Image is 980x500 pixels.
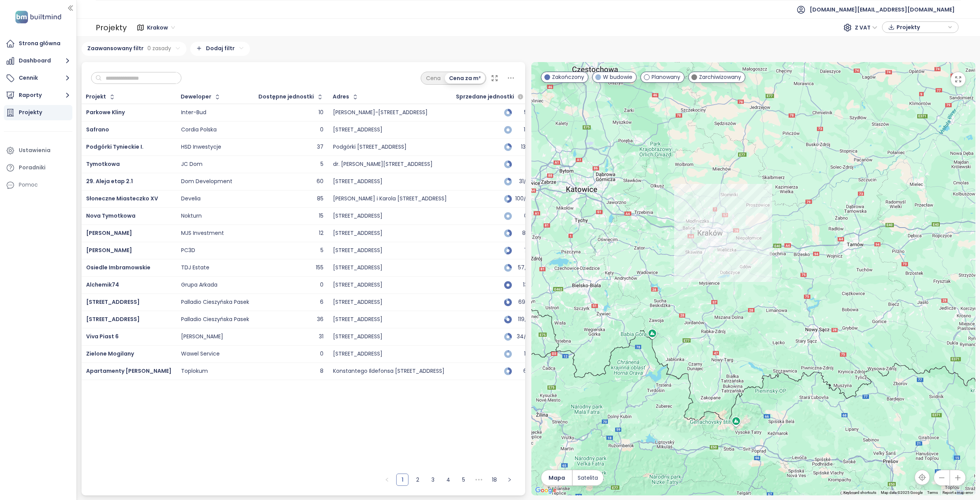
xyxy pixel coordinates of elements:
div: Grupa Arkada [181,282,217,289]
button: Raporty [4,88,72,103]
div: Palladio Cieszyńska Pasek [181,316,249,323]
div: Pomoc [19,180,38,190]
span: Tymotkowa [86,160,120,168]
button: Dashboard [4,53,72,69]
button: Cennik [4,70,72,86]
a: 1 [397,474,408,485]
div: Zaawansowany filtr [82,42,186,56]
li: Następne 5 stron [473,474,485,486]
div: 3/8 [516,162,535,167]
div: 5/16 [516,110,535,115]
a: Report a map error [942,490,973,495]
img: logo [13,9,64,25]
div: 69/79 [516,300,535,305]
div: 155 [316,264,323,271]
div: Sprzedane jednostki [456,92,525,102]
a: Alchemik74 [86,281,119,289]
span: Map data ©2025 Google [881,490,923,495]
span: Zielone Mogilany [86,350,134,357]
div: 100/186 [516,196,535,201]
div: 13/13 [516,282,535,287]
div: 5 [320,247,323,254]
div: button [886,21,954,33]
div: Projekty [96,20,127,35]
a: Ustawienia [4,143,72,158]
span: [PERSON_NAME] [86,229,132,237]
span: Parkowe Kliny [86,108,125,116]
div: Adres [333,94,349,99]
div: [STREET_ADDRESS] [333,247,382,254]
img: Google [533,485,559,495]
div: 0 [320,282,323,289]
span: [DOMAIN_NAME][EMAIL_ADDRESS][DOMAIN_NAME] [810,0,955,19]
div: 1/28 [516,351,535,356]
a: [STREET_ADDRESS] [86,315,140,323]
a: Viva Piast 6 [86,333,119,340]
span: Nova Tymotkowa [86,212,136,220]
div: 37 [317,144,323,151]
div: 6/14 [516,369,535,374]
div: 31 [319,333,323,340]
div: Projekt [86,94,106,99]
a: Safrano [86,126,109,133]
a: 4 [443,474,454,485]
a: 5 [458,474,469,485]
div: 8/20 [516,231,535,236]
div: 119/155 [516,317,535,322]
button: Satelita [573,470,603,485]
a: Apartamenty [PERSON_NAME] [86,367,171,375]
div: 85 [317,195,323,202]
span: Dostępne jednostki [258,94,314,99]
div: [PERSON_NAME] [181,333,223,340]
div: [STREET_ADDRESS] [333,126,382,133]
span: W budowie [603,73,632,81]
div: Pomoc [4,177,72,193]
a: 3 [427,474,439,485]
button: Mapa [541,470,572,485]
div: PC3D [181,247,195,254]
a: Strona główna [4,36,72,51]
li: 4 [442,474,454,486]
div: [STREET_ADDRESS] [333,316,382,323]
div: Deweloper [181,94,211,99]
div: [STREET_ADDRESS] [333,299,382,306]
a: Osiedle Imbramowskie [86,264,150,271]
div: [STREET_ADDRESS] [333,264,382,271]
div: 15 [319,213,323,220]
div: Konstantego Ildefonsa [STREET_ADDRESS] [333,368,444,375]
a: Open this area in Google Maps (opens a new window) [533,485,559,495]
div: [STREET_ADDRESS] [333,178,382,185]
div: Strona główna [19,39,60,48]
a: [STREET_ADDRESS] [86,298,140,306]
div: [STREET_ADDRESS] [333,213,382,220]
div: Inter-Bud [181,109,206,116]
div: 12 [319,230,323,237]
button: right [503,474,516,486]
span: Satelita [578,474,598,482]
div: 6 [320,299,323,306]
span: Z VAT [855,22,877,33]
li: Poprzednia strona [381,474,393,486]
div: MJS Investment [181,230,224,237]
span: left [385,477,389,482]
button: left [381,474,393,486]
a: Podgórki Tynieckie I. [86,143,144,151]
a: Projekty [4,105,72,120]
div: Poradniki [19,163,46,172]
div: [STREET_ADDRESS] [333,282,382,289]
div: Ustawienia [19,146,51,155]
div: 34/108 [516,334,535,339]
li: 5 [457,474,470,486]
div: HSD Inwestycje [181,144,221,151]
div: 10 [318,109,323,116]
div: 36 [317,316,323,323]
